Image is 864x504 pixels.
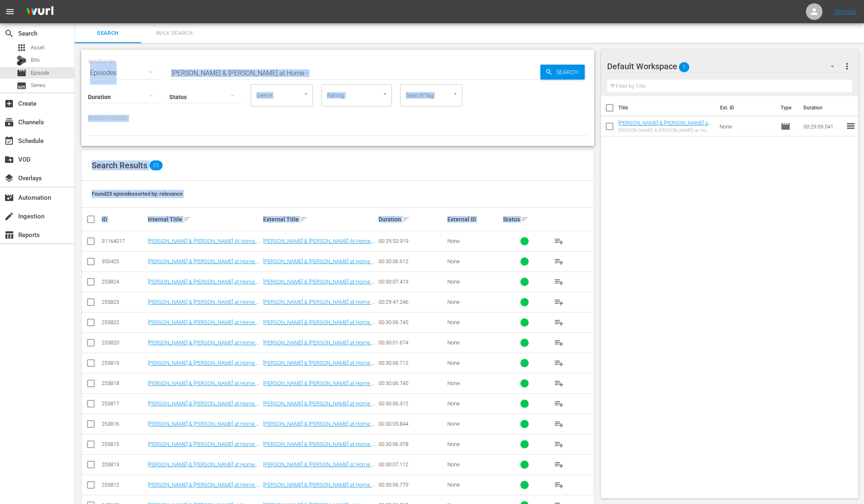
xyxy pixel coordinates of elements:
span: Schedule [4,136,14,146]
div: Bits [17,56,27,65]
a: [PERSON_NAME] & [PERSON_NAME] at Home - Salmon [263,258,375,271]
div: 00:30:07.413 [378,279,445,285]
button: playlist_add [549,434,569,454]
span: Channels [4,117,14,127]
span: 1 [679,58,689,76]
span: Bulk Search [146,29,203,38]
span: Episode [781,121,791,131]
div: 253818 [102,380,145,386]
div: 00:30:06.779 [378,482,445,488]
div: None [447,380,500,386]
div: 00:30:06.745 [378,380,445,386]
a: [PERSON_NAME] & [PERSON_NAME] at Home - Roast Chicken [148,421,259,433]
div: 350425 [102,258,145,264]
div: 253813 [102,461,145,468]
span: Bits [31,56,40,64]
div: 00:30:06.378 [378,441,445,447]
span: playlist_add [554,399,564,409]
a: [PERSON_NAME] & [PERSON_NAME] at Home - Duck [148,279,259,291]
span: sort [521,216,529,223]
a: [PERSON_NAME] & [PERSON_NAME] At Home - [GEOGRAPHIC_DATA] - Not-quite-traditional Roast Turkey Di... [263,238,375,257]
span: playlist_add [554,419,564,429]
span: playlist_add [554,338,564,348]
th: Type [776,96,798,119]
div: 253824 [102,279,145,285]
a: [PERSON_NAME] & [PERSON_NAME] at Home - Winter Vegetables [263,380,375,393]
span: playlist_add [554,317,564,327]
button: playlist_add [549,313,569,332]
div: None [447,299,500,305]
a: [PERSON_NAME] & [PERSON_NAME] at Home - Duck [263,279,375,291]
button: playlist_add [549,252,569,271]
span: playlist_add [554,257,564,267]
span: playlist_add [554,460,564,470]
div: 00:30:01.674 [378,339,445,346]
div: 00:30:06.612 [378,258,445,264]
div: Episodes [88,61,161,85]
div: Default Workspace [607,55,842,78]
a: [PERSON_NAME] & [PERSON_NAME] at Home - Salmon [148,258,259,271]
span: playlist_add [554,439,564,449]
div: 253822 [102,319,145,325]
span: more_vert [842,61,852,71]
span: Episode [31,69,49,77]
div: 00:29:47.246 [378,299,445,305]
span: Asset [31,44,44,52]
div: 253812 [102,482,145,488]
span: playlist_add [554,358,564,368]
a: [PERSON_NAME] & [PERSON_NAME] at Home - Creamy Desserts [148,461,259,474]
div: 00:30:05.844 [378,421,445,427]
a: [PERSON_NAME] & [PERSON_NAME] at Home - Soufflés [148,400,259,413]
span: Search [553,65,585,80]
span: Ingestion [4,211,14,221]
div: [PERSON_NAME] & [PERSON_NAME] at Home - Sandwiches [618,128,713,133]
a: [PERSON_NAME] & [PERSON_NAME] at Home - Charcuterie [263,360,375,372]
div: None [447,279,500,285]
a: [PERSON_NAME] & [PERSON_NAME] at Home - Pork [148,482,259,494]
span: playlist_add [554,378,564,388]
div: 253820 [102,339,145,346]
span: Series [17,81,27,91]
span: Reports [4,230,14,240]
div: Status [503,214,547,224]
button: playlist_add [549,272,569,292]
div: Internal Title [148,214,261,224]
span: Found 23 episodes sorted by: relevance [92,191,183,197]
div: 253823 [102,299,145,305]
div: None [447,339,500,346]
div: 31164017 [102,238,145,244]
button: Open [381,90,389,98]
a: [PERSON_NAME] & [PERSON_NAME] at Home - Comfort Food [148,339,259,352]
span: playlist_add [554,277,564,287]
div: None [447,482,500,488]
span: 23 [149,160,163,170]
a: [PERSON_NAME] & [PERSON_NAME] at Home - Shellfish [148,441,259,453]
div: External Title [263,214,376,224]
a: [PERSON_NAME] & [PERSON_NAME] at Home - Winter Vegetables [148,380,259,393]
th: Ext. ID [715,96,776,119]
span: playlist_add [554,480,564,490]
button: Open [302,90,310,98]
th: Duration [798,96,848,119]
span: playlist_add [554,297,564,307]
div: ID [102,216,145,223]
span: Search Results [92,160,147,170]
a: [PERSON_NAME] & [PERSON_NAME] at Home - Pork [263,482,375,494]
span: Search [80,29,136,38]
span: layers [4,173,14,183]
span: VOD [4,155,14,165]
span: sort [183,216,191,223]
div: External ID [447,216,500,223]
div: 253816 [102,421,145,427]
td: 00:29:09.541 [800,116,846,136]
span: Asset [17,43,27,53]
a: Sign Out [835,8,856,15]
div: None [447,400,500,407]
div: None [447,461,500,468]
button: playlist_add [549,292,569,312]
td: None [716,116,778,136]
button: playlist_add [549,414,569,434]
span: Series [31,81,46,90]
div: None [447,441,500,447]
div: 00:30:06.712 [378,360,445,366]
